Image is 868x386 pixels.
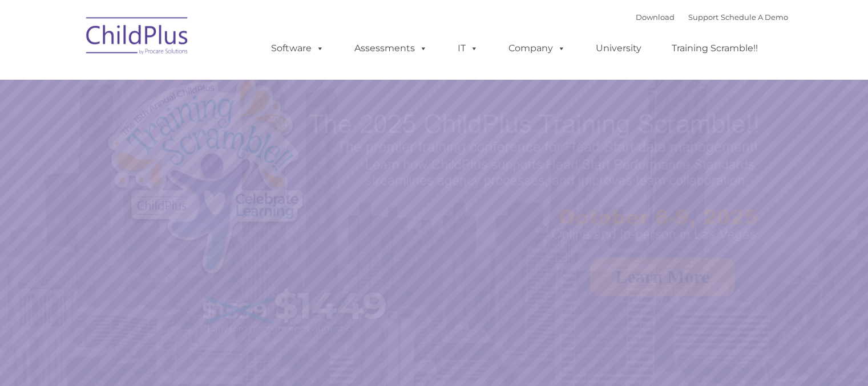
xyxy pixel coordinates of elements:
[260,37,336,60] a: Software
[446,37,490,60] a: IT
[721,13,788,22] a: Schedule A Demo
[343,37,439,60] a: Assessments
[80,9,195,66] img: ChildPlus by Procare Solutions
[590,258,735,296] a: Learn More
[636,13,675,22] a: Download
[688,13,718,22] a: Support
[636,13,788,22] font: |
[584,37,653,60] a: University
[497,37,577,60] a: Company
[660,37,769,60] a: Training Scramble!!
